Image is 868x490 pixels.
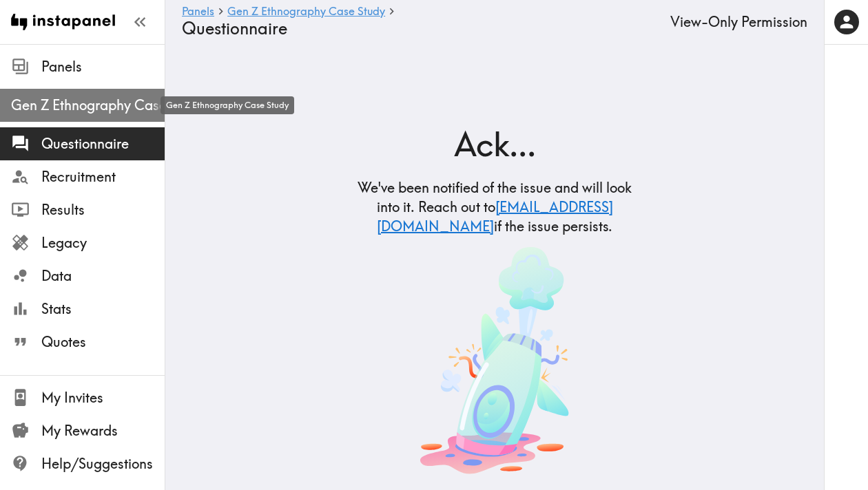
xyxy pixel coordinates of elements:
[41,57,165,76] span: Panels
[41,200,165,220] span: Results
[356,121,633,167] h2: Ack...
[161,96,294,114] div: Gen Z Ethnography Case Study
[41,388,165,407] span: My Invites
[377,198,613,235] a: [EMAIL_ADDRESS][DOMAIN_NAME]
[11,96,165,115] span: Gen Z Ethnography Case Study
[41,299,165,319] span: Stats
[182,6,214,19] a: Panels
[41,421,165,440] span: My Rewards
[41,167,165,187] span: Recruitment
[41,134,165,153] span: Questionnaire
[41,266,165,286] span: Data
[41,233,165,253] span: Legacy
[420,247,569,474] img: Something went wrong. A playful image of a rocket ship crash.
[356,178,633,236] h5: We've been notified of the issue and will look into it. Reach out to if the issue persists.
[670,12,807,32] div: View-Only Permission
[182,19,659,39] h4: Questionnaire
[41,332,165,352] span: Quotes
[227,6,385,19] a: Gen Z Ethnography Case Study
[41,454,165,473] span: Help/Suggestions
